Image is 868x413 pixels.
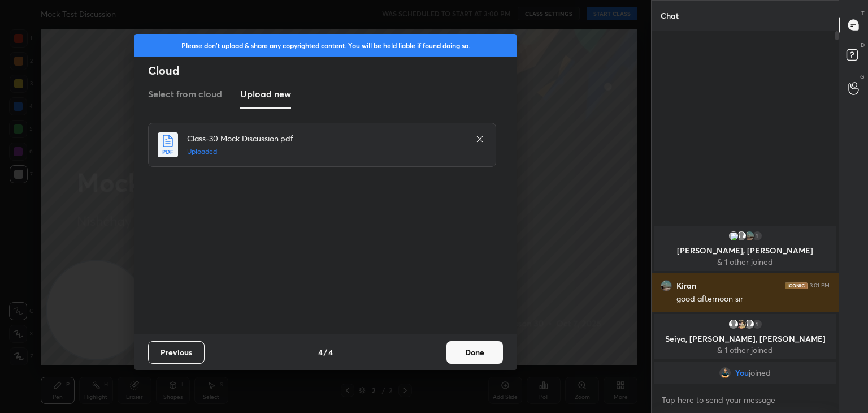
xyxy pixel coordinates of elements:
[728,230,739,242] img: 3
[861,41,865,49] p: D
[744,319,755,330] img: default.png
[861,9,865,18] p: T
[860,72,865,81] p: G
[148,63,517,78] h2: Cloud
[752,319,763,330] div: 1
[661,334,829,343] p: Seiya, [PERSON_NAME], [PERSON_NAME]
[652,1,688,31] p: Chat
[785,282,808,289] img: iconic-dark.1390631f.png
[240,87,291,101] h3: Upload new
[736,319,747,330] img: 064702da344f4028895ff4aceba9c44a.jpg
[661,246,829,255] p: [PERSON_NAME], [PERSON_NAME]
[676,281,696,291] h6: Kiran
[187,132,464,144] h4: Class-30 Mock Discussion.pdf
[446,341,503,364] button: Done
[318,346,323,358] h4: 4
[134,34,517,57] div: Please don't upload & share any copyrighted content. You will be held liable if found doing so.
[752,230,763,242] div: 1
[749,368,771,377] span: joined
[324,346,327,358] h4: /
[661,346,829,355] p: & 1 other joined
[187,147,464,157] h5: Uploaded
[328,346,333,358] h4: 4
[661,280,672,291] img: 41f05ac9065943528c9a6f9fe19d5604.jpg
[661,257,829,266] p: & 1 other joined
[810,282,830,289] div: 3:01 PM
[652,223,839,386] div: grid
[148,341,205,364] button: Previous
[735,368,749,377] span: You
[736,230,747,242] img: default.png
[719,367,731,378] img: d84243986e354267bcc07dcb7018cb26.file
[744,230,755,242] img: 41f05ac9065943528c9a6f9fe19d5604.jpg
[676,294,830,305] div: good afternoon sir
[728,319,739,330] img: default.png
